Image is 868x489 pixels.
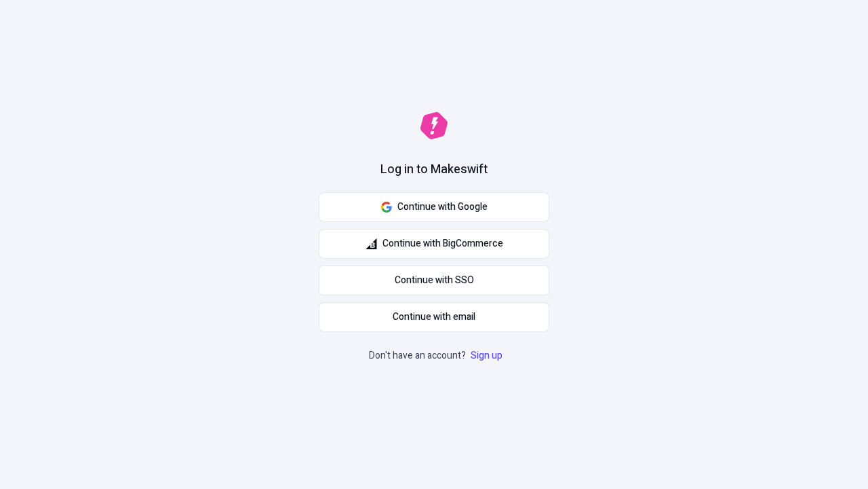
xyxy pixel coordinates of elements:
span: Continue with BigCommerce [382,236,503,251]
h1: Log in to Makeswift [380,161,488,179]
button: Continue with BigCommerce [319,229,549,259]
button: Continue with Google [319,192,549,222]
span: Continue with Google [397,200,488,215]
a: Sign up [468,348,505,363]
span: Continue with email [393,310,475,325]
p: Don't have an account? [369,348,505,363]
button: Continue with email [319,302,549,332]
a: Continue with SSO [319,266,549,295]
